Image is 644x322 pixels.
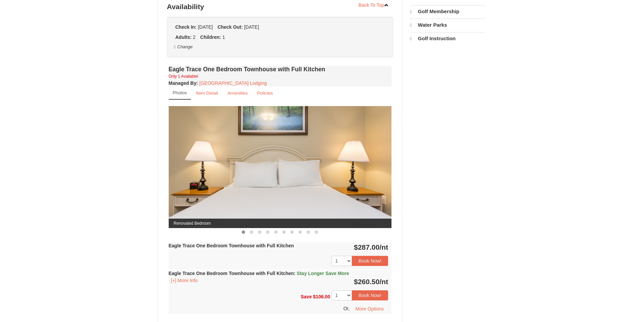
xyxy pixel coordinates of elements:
[169,106,392,228] img: Renovated Bedroom
[297,271,349,276] span: Stay Longer Save More
[193,34,196,40] span: 2
[222,34,225,40] span: 1
[217,24,243,30] strong: Check Out:
[223,86,252,100] a: Amenities
[410,19,485,31] a: Water Parks
[343,306,350,311] span: Or,
[228,91,248,96] small: Amenities
[169,86,191,100] a: Photos
[175,34,192,40] strong: Adults:
[169,243,294,248] strong: Eagle Trace One Bedroom Townhouse with Full Kitchen
[200,34,221,40] strong: Children:
[198,24,213,30] span: [DATE]
[352,290,388,300] button: Book Now!
[169,277,200,284] button: [+] More Info
[410,32,485,45] a: Golf Instruction
[257,91,273,96] small: Policies
[301,294,312,299] span: Save
[173,90,187,95] small: Photos
[169,80,196,86] span: Managed By
[169,66,392,73] h4: Eagle Trace One Bedroom Townhouse with Full Kitchen
[192,86,222,100] a: Item Detail
[253,86,277,100] a: Policies
[169,74,198,79] small: Only 1 Available!
[354,243,388,251] strong: $287.00
[169,271,349,276] strong: Eagle Trace One Bedroom Townhouse with Full Kitchen
[169,219,392,228] span: Renovated Bedroom
[294,271,295,276] span: :
[380,243,388,251] span: /nt
[175,24,197,30] strong: Check In:
[199,80,267,86] a: [GEOGRAPHIC_DATA] Lodging
[174,43,193,51] button: Change
[380,278,388,286] span: /nt
[410,5,485,18] a: Golf Membership
[354,278,380,286] span: $260.50
[313,294,330,299] span: $106.00
[196,91,218,96] small: Item Detail
[352,256,388,266] button: Book Now!
[244,24,259,30] span: [DATE]
[169,80,198,86] strong: :
[351,304,388,314] button: More Options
